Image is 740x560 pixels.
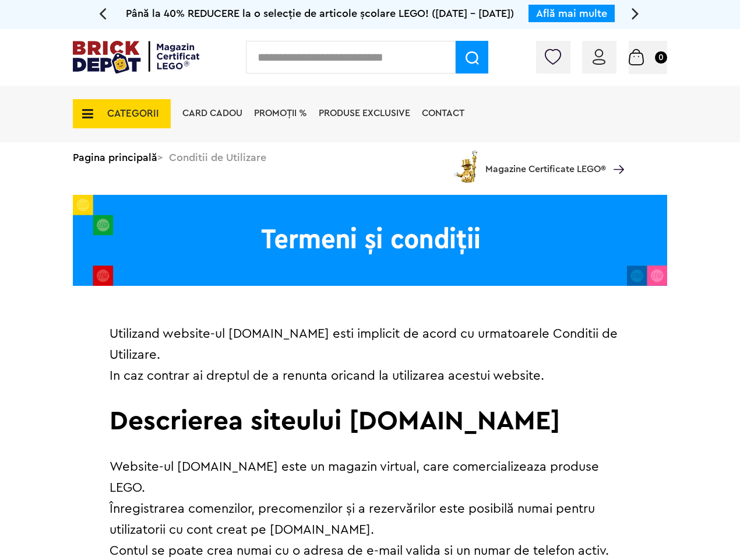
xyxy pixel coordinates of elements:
span: Magazine Certificate LEGO® [485,148,606,175]
span: CATEGORII [107,108,159,118]
a: PROMOȚII % [254,108,307,118]
a: Card Cadou [182,108,242,118]
p: Utilizand website-ul [DOMAIN_NAME] esti implicit de acord cu urmatoarele Conditii de Utilizare. [110,323,630,365]
a: Magazine Certificate LEGO® [606,150,624,159]
a: Află mai multe [536,8,607,19]
small: 0 [655,51,667,64]
a: Produse exclusive [319,108,410,118]
h2: Descrierea siteului [DOMAIN_NAME] [110,407,630,435]
p: In caz contrar ai dreptul de a renunta oricand la utilizarea acestui website. [110,365,630,386]
a: Contact [422,108,464,118]
span: Până la 40% REDUCERE la o selecție de articole școlare LEGO! ([DATE] - [DATE]) [126,8,514,19]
